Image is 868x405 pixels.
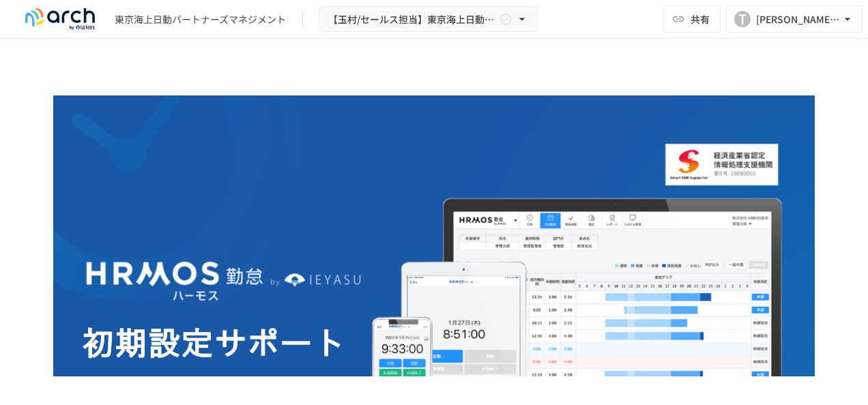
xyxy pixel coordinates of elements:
div: 東京海上日動パートナーズマネジメント [115,12,286,27]
button: 共有 [663,5,721,33]
div: [PERSON_NAME][EMAIL_ADDRESS][DOMAIN_NAME] [756,11,841,28]
img: logo-default@2x-9cf2c760.svg [16,8,104,30]
div: T [734,11,751,27]
span: 【玉村/セールス担当】東京海上日動パートナーズマネジメント株式会社様_初期設定サポート [328,11,496,28]
button: T[PERSON_NAME][EMAIL_ADDRESS][DOMAIN_NAME] [726,5,863,33]
button: 【玉村/セールス担当】東京海上日動パートナーズマネジメント株式会社様_初期設定サポート [319,6,538,33]
span: 共有 [691,12,710,27]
